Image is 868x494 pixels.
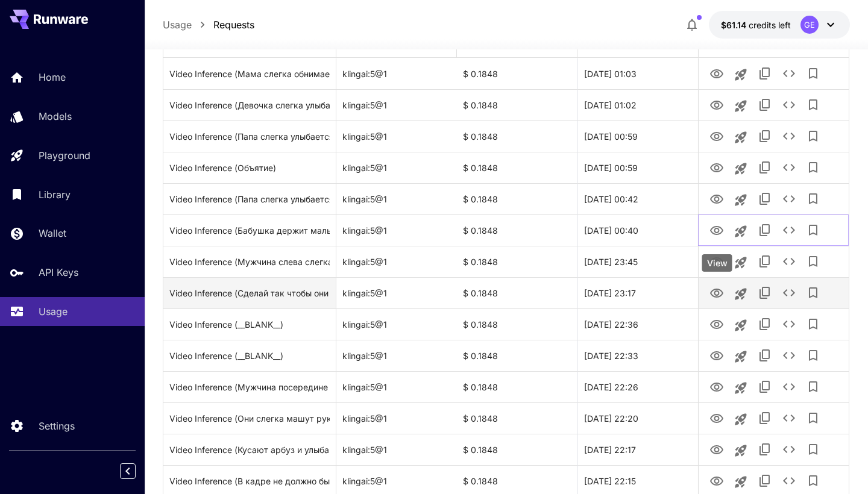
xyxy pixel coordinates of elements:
[801,281,825,305] button: Add to library
[577,89,698,120] div: 03 Oct, 2025 01:02
[777,281,801,305] button: See details
[801,155,825,180] button: Add to library
[39,226,66,240] p: Wallet
[457,434,577,465] div: $ 0.1848
[120,463,136,479] button: Collapse sidebar
[753,343,777,367] button: Copy TaskUUID
[457,371,577,402] div: $ 0.1848
[705,280,729,305] button: View
[336,434,457,465] div: klingai:5@1
[753,155,777,180] button: Copy TaskUUID
[577,152,698,183] div: 03 Oct, 2025 00:59
[753,437,777,461] button: Copy TaskUUID
[129,460,145,482] div: Collapse sidebar
[336,120,457,152] div: klingai:5@1
[169,152,330,183] div: Click to copy prompt
[777,124,801,148] button: See details
[213,17,254,32] a: Requests
[336,89,457,120] div: klingai:5@1
[753,312,777,336] button: Copy TaskUUID
[753,61,777,86] button: Copy TaskUUID
[705,61,729,86] button: View
[801,375,825,399] button: Add to library
[457,58,577,89] div: $ 0.1848
[336,152,457,183] div: klingai:5@1
[169,90,330,120] div: Click to copy prompt
[709,11,850,39] button: $61.1404GE
[163,17,192,32] a: Usage
[577,402,698,434] div: 02 Oct, 2025 22:20
[729,157,753,181] button: Launch in playground
[777,93,801,117] button: See details
[801,406,825,430] button: Add to library
[336,277,457,308] div: klingai:5@1
[336,402,457,434] div: klingai:5@1
[777,312,801,336] button: See details
[577,277,698,308] div: 02 Oct, 2025 23:17
[777,343,801,367] button: See details
[39,109,72,123] p: Models
[705,249,729,274] button: View
[705,343,729,367] button: View
[777,187,801,211] button: See details
[163,17,254,32] nav: breadcrumb
[729,125,753,149] button: Launch in playground
[777,437,801,461] button: See details
[705,92,729,117] button: View
[729,188,753,212] button: Launch in playground
[729,376,753,400] button: Launch in playground
[39,265,78,280] p: API Keys
[457,246,577,277] div: $ 0.1848
[336,58,457,89] div: klingai:5@1
[577,308,698,340] div: 02 Oct, 2025 22:36
[801,93,825,117] button: Add to library
[169,215,330,246] div: Click to copy prompt
[169,340,330,371] div: Click to copy prompt
[729,63,753,87] button: Launch in playground
[336,214,457,246] div: klingai:5@1
[705,405,729,430] button: View
[777,155,801,180] button: See details
[801,312,825,336] button: Add to library
[777,469,801,493] button: See details
[336,246,457,277] div: klingai:5@1
[577,371,698,402] div: 02 Oct, 2025 22:26
[801,124,825,148] button: Add to library
[705,217,729,242] button: View
[729,219,753,243] button: Launch in playground
[577,214,698,246] div: 03 Oct, 2025 00:40
[457,183,577,214] div: $ 0.1848
[39,148,90,163] p: Playground
[39,419,75,433] p: Settings
[457,402,577,434] div: $ 0.1848
[753,249,777,274] button: Copy TaskUUID
[777,375,801,399] button: See details
[753,281,777,305] button: Copy TaskUUID
[777,406,801,430] button: See details
[721,19,791,31] div: $61.1404
[169,403,330,434] div: Click to copy prompt
[801,437,825,461] button: Add to library
[169,278,330,308] div: Click to copy prompt
[169,184,330,214] div: Click to copy prompt
[705,186,729,211] button: View
[749,20,791,30] span: credits left
[169,372,330,402] div: Click to copy prompt
[777,249,801,274] button: See details
[457,214,577,246] div: $ 0.1848
[801,218,825,242] button: Add to library
[705,468,729,493] button: View
[169,309,330,340] div: Click to copy prompt
[721,20,749,30] span: $61.14
[729,407,753,431] button: Launch in playground
[169,121,330,152] div: Click to copy prompt
[577,434,698,465] div: 02 Oct, 2025 22:17
[729,282,753,306] button: Launch in playground
[702,254,732,272] div: View
[577,120,698,152] div: 03 Oct, 2025 00:59
[705,437,729,461] button: View
[729,251,753,275] button: Launch in playground
[577,183,698,214] div: 03 Oct, 2025 00:42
